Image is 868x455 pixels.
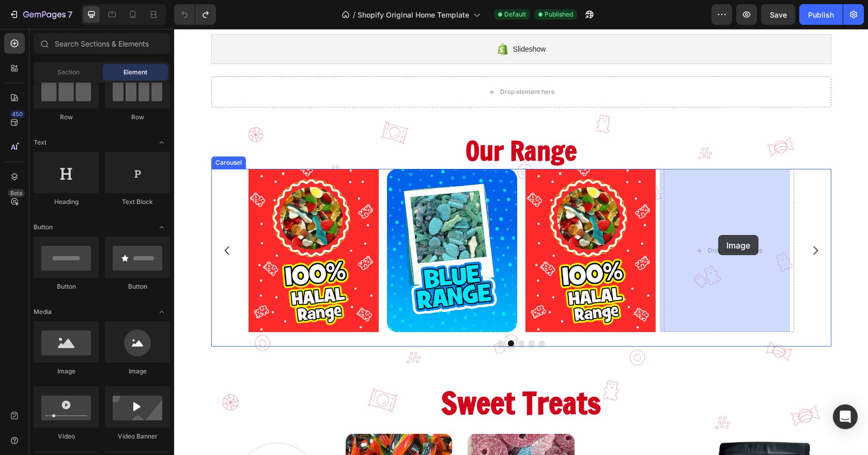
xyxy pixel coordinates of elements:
div: Row [105,113,170,122]
span: Toggle open [153,304,170,320]
div: Publish [808,9,834,20]
span: Published [545,10,573,19]
span: Save [770,10,787,19]
span: Media [34,307,52,317]
span: / [353,9,355,20]
input: Search Sections & Elements [34,33,170,54]
div: Open Intercom Messenger [833,404,858,429]
div: Video [34,432,99,441]
span: Button [34,223,53,232]
span: Text [34,138,47,147]
p: 7 [68,8,72,21]
iframe: Design area [174,29,868,455]
div: Text Block [105,197,170,207]
div: Image [34,367,99,376]
div: Heading [34,197,99,207]
div: Undo/Redo [174,4,216,25]
div: Button [34,282,99,291]
div: Image [105,367,170,376]
span: Default [504,10,526,19]
div: Row [34,113,99,122]
button: Save [761,4,795,25]
span: Section [57,68,80,77]
div: Button [105,282,170,291]
span: Element [123,68,147,77]
button: Publish [799,4,843,25]
div: 450 [10,110,25,118]
button: 7 [4,4,77,25]
span: Toggle open [153,134,170,151]
span: Toggle open [153,219,170,236]
div: Video Banner [105,432,170,441]
div: Beta [8,189,25,197]
span: Shopify Original Home Template [358,9,469,20]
